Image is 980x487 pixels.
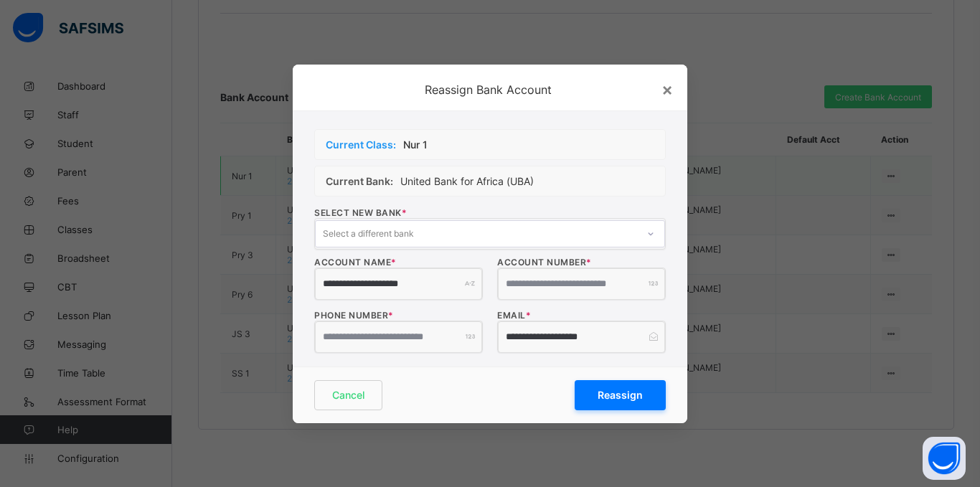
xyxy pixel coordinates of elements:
[326,138,396,151] span: Current Class:
[314,207,407,218] span: SELECT NEW BANK
[326,175,393,187] span: Current Bank:
[314,257,397,268] span: ACCOUNT NAME
[923,437,966,480] button: Open asap
[497,257,592,268] span: ACCOUNT NUMBER
[425,82,552,97] span: Reassign Bank Account
[598,389,643,401] span: Reassign
[497,310,531,321] span: EMAIL
[403,138,428,151] span: Nur 1
[314,310,394,321] span: PHONE NUMBER
[400,175,534,187] span: United Bank for Africa (UBA)
[323,220,414,247] div: Select a different bank
[332,389,364,401] span: Cancel
[661,79,673,100] div: ×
